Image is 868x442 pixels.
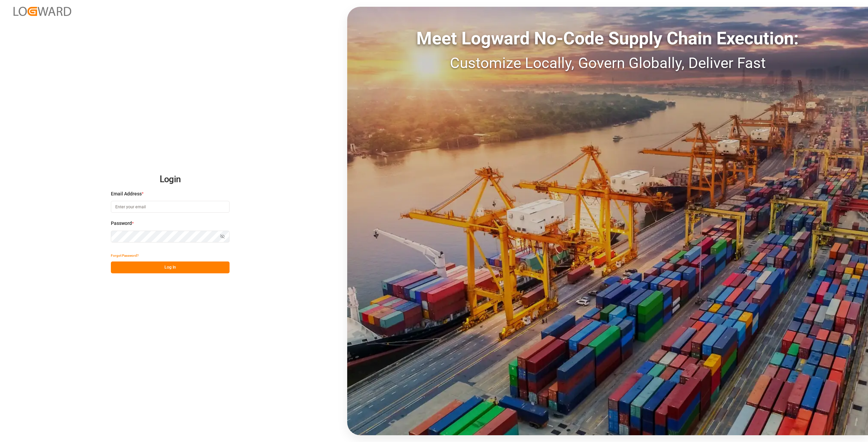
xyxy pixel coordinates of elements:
div: Meet Logward No-Code Supply Chain Execution: [347,25,868,52]
button: Log In [111,261,230,273]
input: Enter your email [111,201,230,213]
span: Password [111,220,132,227]
button: Forgot Password? [111,250,139,261]
span: Email Address [111,190,142,197]
img: Logward_new_orange.png [14,7,71,16]
h2: Login [111,169,230,190]
div: Customize Locally, Govern Globally, Deliver Fast [347,52,868,74]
